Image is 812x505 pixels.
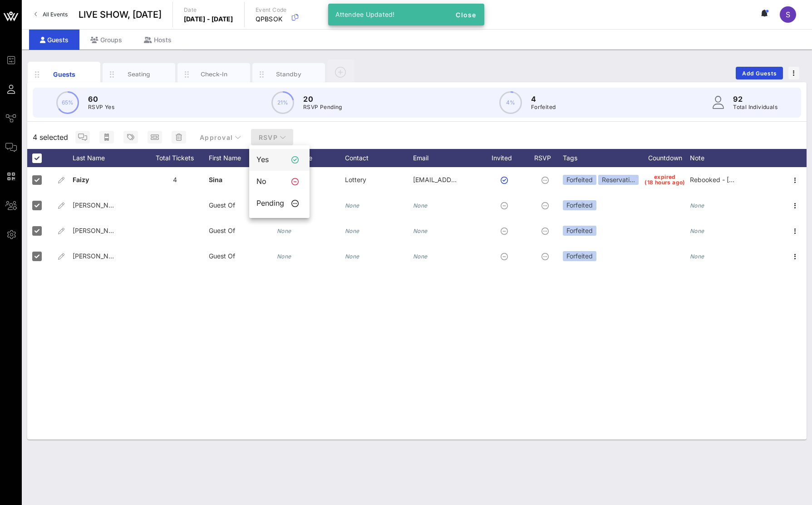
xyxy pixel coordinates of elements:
i: None [277,253,291,260]
p: 4 [531,94,556,104]
div: Standby [269,70,309,79]
i: None [413,228,428,234]
button: Close [452,6,481,23]
div: Forfeited [563,251,596,261]
div: S [780,6,796,23]
span: Guest Of [209,227,235,234]
p: 92 [733,94,778,104]
i: None [345,228,359,234]
div: Forfeited [563,226,596,236]
div: Invited [481,149,531,167]
a: All Events [29,7,73,22]
button: Add Guests [736,67,783,79]
div: First Name [209,149,277,167]
div: Arrival Time [277,149,345,167]
p: 60 [88,94,114,104]
p: QPBSOK [256,15,287,24]
div: Reservati… [598,175,639,185]
div: Hosts [133,30,182,50]
i: None [413,202,428,209]
div: Email [413,149,481,167]
i: None [690,253,704,260]
div: 4 [141,167,209,193]
p: Total Individuals [733,103,778,112]
div: Contact [345,149,413,167]
span: [PERSON_NAME] [73,252,125,260]
i: None [345,202,359,209]
span: Guest Of [209,201,235,209]
div: RSVP [531,149,563,167]
span: [PERSON_NAME] [73,201,125,209]
span: Faizy [73,176,89,183]
span: expired (18 hours ago) [645,174,685,185]
span: Guest Of [209,252,235,260]
span: Approval [199,134,241,141]
div: Countdown [640,149,690,167]
span: Lottery [345,176,366,183]
p: RSVP Pending [303,103,342,112]
div: Forfeited [563,200,596,210]
div: Pending [256,199,284,208]
span: RSVP [258,134,286,141]
span: S [786,10,790,19]
div: No [256,177,284,186]
p: Forfeited [531,103,556,112]
span: LIVE SHOW, [DATE] [79,8,162,21]
p: Event Code [256,5,287,15]
p: Date [184,5,233,15]
div: Guests [29,30,79,50]
p: [DATE] - [DATE] [184,15,233,24]
i: None [690,228,704,234]
i: None [690,202,704,209]
span: Attendee Updated! [335,10,395,18]
span: Add Guests [742,70,778,77]
div: Last Name [73,149,141,167]
div: Check-In [194,70,234,79]
div: Groups [79,30,133,50]
div: Note [690,149,758,167]
p: 20 [303,94,342,104]
i: None [413,253,428,260]
span: Sina [209,176,222,183]
div: Total Tickets [141,149,209,167]
span: 4 selected [33,132,68,143]
div: Yes [256,155,284,164]
div: Seating [119,70,159,79]
p: RSVP Yes [88,103,114,112]
span: [EMAIL_ADDRESS][DOMAIN_NAME] [413,176,522,183]
div: Guests [44,69,84,79]
i: None [345,253,359,260]
span: [PERSON_NAME] [73,227,125,234]
span: Close [455,11,477,19]
div: Tags [563,149,640,167]
div: Forfeited [563,175,596,185]
span: All Events [43,11,68,18]
button: Approval [192,129,249,145]
button: RSVP [251,129,294,145]
span: Rebooked - [DATE] [690,176,748,183]
i: None [277,228,291,234]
